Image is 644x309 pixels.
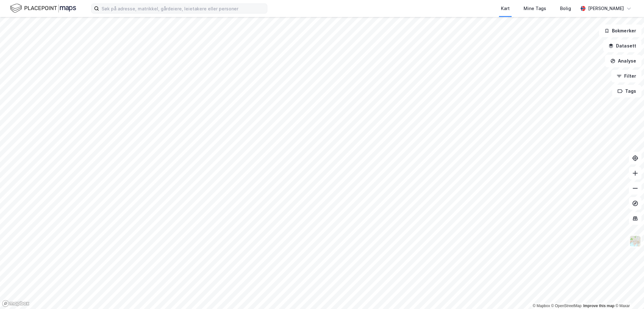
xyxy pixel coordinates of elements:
[533,304,550,308] a: Mapbox
[583,304,614,308] a: Improve this map
[629,235,641,247] img: Z
[599,25,641,37] button: Bokmerker
[501,5,510,12] div: Kart
[613,279,644,309] iframe: Chat Widget
[612,85,641,97] button: Tags
[588,5,624,12] div: [PERSON_NAME]
[10,3,76,14] img: logo.f888ab2527a4732fd821a326f86c7f29.svg
[560,5,571,12] div: Bolig
[99,4,267,13] input: Søk på adresse, matrikkel, gårdeiere, leietakere eller personer
[2,300,30,307] a: Mapbox homepage
[603,40,641,52] button: Datasett
[613,279,644,309] div: Kontrollprogram for chat
[551,304,582,308] a: OpenStreetMap
[605,55,641,67] button: Analyse
[524,5,546,12] div: Mine Tags
[611,70,641,82] button: Filter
